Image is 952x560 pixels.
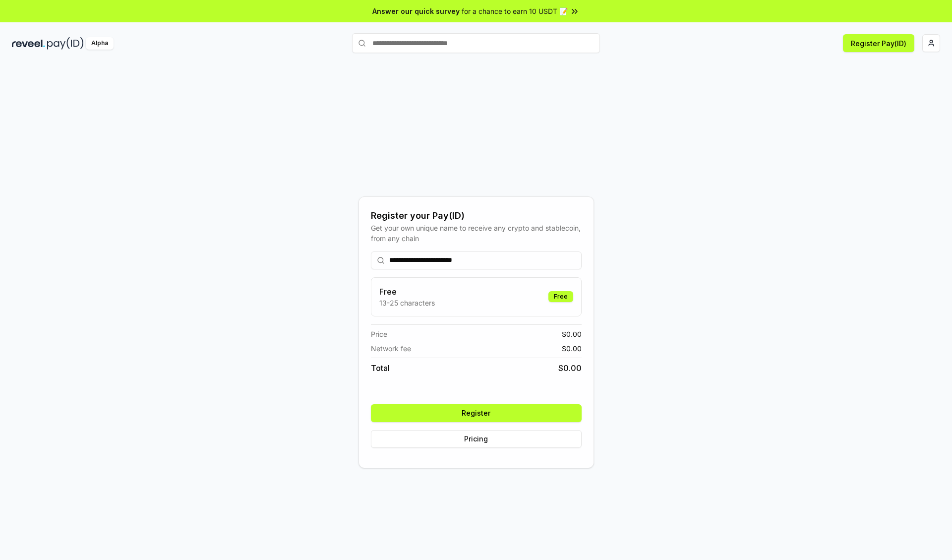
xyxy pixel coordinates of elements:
[371,404,582,422] button: Register
[372,6,460,16] span: Answer our quick survey
[562,343,582,354] span: $ 0.00
[86,37,114,50] div: Alpha
[558,362,582,374] span: $ 0.00
[371,362,390,374] span: Total
[379,298,435,308] p: 13-25 characters
[843,34,914,52] button: Register Pay(ID)
[462,6,568,16] span: for a chance to earn 10 USDT 📝
[562,329,582,339] span: $ 0.00
[548,291,573,302] div: Free
[371,223,582,244] div: Get your own unique name to receive any crypto and stablecoin, from any chain
[371,209,582,223] div: Register your Pay(ID)
[379,286,435,298] h3: Free
[371,343,411,354] span: Network fee
[47,37,84,50] img: pay_id
[12,37,45,50] img: reveel_dark
[371,329,387,339] span: Price
[371,430,582,448] button: Pricing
